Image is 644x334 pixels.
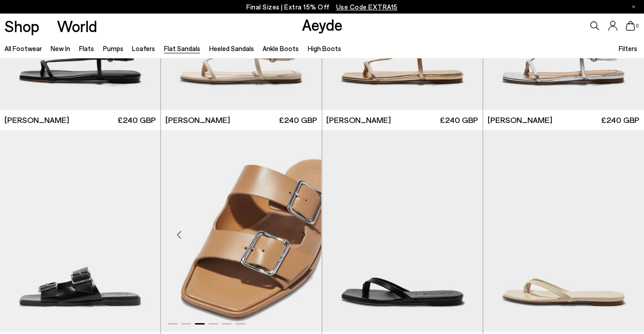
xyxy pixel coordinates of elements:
div: Next slide [290,221,317,248]
span: £240 GBP [279,114,317,126]
a: Pumps [103,44,123,52]
span: £240 GBP [440,114,478,126]
a: [PERSON_NAME] £240 GBP [322,110,483,130]
a: Aeyde [302,15,343,34]
a: 0 [626,21,635,31]
img: Tonya Leather Sandals [321,130,482,332]
a: Loafers [132,44,155,52]
a: Ankle Boots [263,44,299,52]
img: Tonya Leather Sandals [161,130,321,332]
span: [PERSON_NAME] [488,114,552,126]
img: Renee Leather Thong Sandals [322,130,483,332]
a: Flats [79,44,94,52]
span: 0 [635,24,639,28]
a: Heeled Sandals [209,44,254,52]
a: All Footwear [5,44,42,52]
a: Shop [5,18,39,34]
a: [PERSON_NAME] £240 GBP [483,110,644,130]
p: Final Sizes | Extra 15% Off [246,1,398,13]
img: Renee Leather Thong Sandals [483,130,644,332]
a: New In [51,44,70,52]
span: Navigate to /collections/ss25-final-sizes [336,3,398,11]
a: High Boots [308,44,341,52]
a: Flat Sandals [164,44,200,52]
div: 3 / 6 [161,130,321,332]
span: Filters [619,44,637,52]
span: [PERSON_NAME] [165,114,230,126]
span: [PERSON_NAME] [326,114,391,126]
div: 4 / 6 [321,130,482,332]
span: £240 GBP [601,114,639,126]
a: World [57,18,97,34]
a: [PERSON_NAME] £240 GBP [161,110,321,130]
span: [PERSON_NAME] [5,114,69,126]
div: Previous slide [165,221,193,248]
a: Next slide Previous slide [161,130,321,332]
span: £240 GBP [118,114,156,126]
